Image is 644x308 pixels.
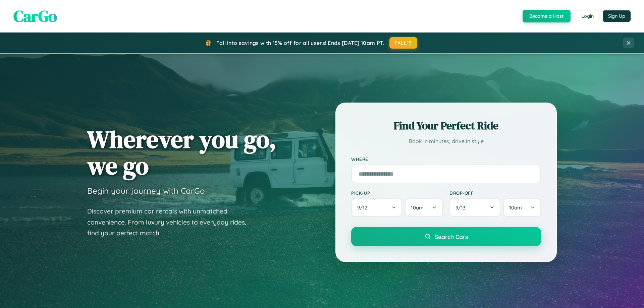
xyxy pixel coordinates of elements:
[603,10,631,22] button: Sign Up
[357,204,371,211] span: 9 / 12
[351,190,443,196] label: Pick-up
[509,204,522,211] span: 10am
[389,37,418,49] button: FALL15
[449,190,541,196] label: Drop-off
[87,206,255,239] p: Discover premium car rentals with unmatched convenience. From luxury vehicles to everyday rides, ...
[351,156,541,162] label: Where
[216,40,384,46] span: Fall into savings with 15% off for all users! Ends [DATE] 10am PT.
[455,204,469,211] span: 9 / 13
[87,186,205,196] h3: Begin your journey with CarGo
[576,10,599,22] button: Login
[351,227,541,246] button: Search Cars
[435,233,468,240] span: Search Cars
[13,5,57,27] span: CarGo
[87,126,276,179] h1: Wherever you go, we go
[351,198,402,217] button: 9/12
[405,198,443,217] button: 10am
[523,10,571,22] button: Become a Host
[351,118,541,133] h2: Find Your Perfect Ride
[503,198,541,217] button: 10am
[449,198,500,217] button: 9/13
[351,136,541,146] p: Book in minutes, drive in style
[411,204,424,211] span: 10am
